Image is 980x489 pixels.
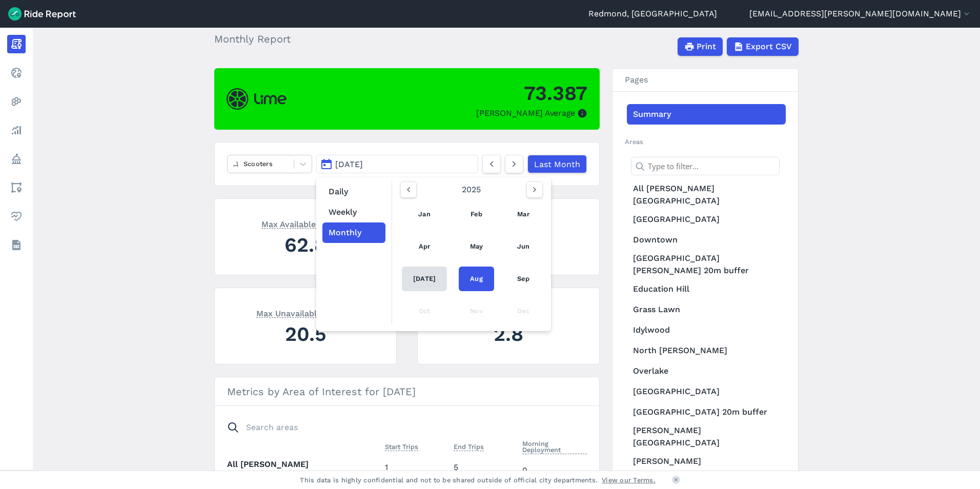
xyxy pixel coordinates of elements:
[631,157,780,175] input: Type to filter...
[627,209,786,230] a: [GEOGRAPHIC_DATA]
[627,104,786,125] a: Summary
[402,234,447,259] a: Apr
[227,231,384,259] div: 62.8
[454,441,484,453] button: End Trips
[8,7,76,21] img: Ride Report
[227,457,381,485] th: All [PERSON_NAME][GEOGRAPHIC_DATA]
[7,92,26,111] a: Heatmaps
[627,180,786,209] a: All [PERSON_NAME][GEOGRAPHIC_DATA]
[316,155,478,173] button: [DATE]
[402,267,447,291] a: [DATE]
[7,121,26,139] a: Analyze
[385,441,418,451] span: Start Trips
[697,40,716,53] span: Print
[459,299,494,323] div: Nov
[746,40,792,53] span: Export CSV
[627,422,786,451] a: [PERSON_NAME][GEOGRAPHIC_DATA]
[522,438,587,456] button: Morning Deployment
[627,402,786,422] a: [GEOGRAPHIC_DATA] 20m buffer
[227,320,384,348] div: 20.5
[524,79,588,107] div: 73.387
[627,250,786,279] a: [GEOGRAPHIC_DATA][PERSON_NAME] 20m buffer
[322,181,385,202] button: Daily
[227,88,287,110] img: Lime
[627,361,786,381] a: Overlake
[454,461,514,480] div: 5
[727,37,799,56] button: Export CSV
[459,202,494,227] a: Feb
[430,320,587,348] div: 2.8
[627,340,786,361] a: North [PERSON_NAME]
[527,155,587,173] a: Last Month
[522,438,587,454] span: Morning Deployment
[518,457,587,485] td: 0
[322,202,385,222] button: Weekly
[459,267,494,291] a: Aug
[627,451,786,472] a: [PERSON_NAME]
[459,234,494,259] a: May
[602,475,656,485] a: View our Terms.
[625,137,786,147] h2: Areas
[454,441,484,451] span: End Trips
[506,299,541,323] div: Dec
[476,107,587,119] div: [PERSON_NAME] Average
[506,267,541,291] a: Sep
[588,8,717,20] a: Redmond, [GEOGRAPHIC_DATA]
[335,159,363,169] span: [DATE]
[7,150,26,168] a: Policy
[627,320,786,340] a: Idylwood
[7,35,26,53] a: Report
[214,31,291,47] h2: Monthly Report
[506,202,541,227] a: Mar
[678,37,723,56] button: Print
[221,418,581,437] input: Search areas
[215,377,599,406] h3: Metrics by Area of Interest for [DATE]
[506,234,541,259] a: Jun
[627,299,786,320] a: Grass Lawn
[7,178,26,197] a: Areas
[385,441,418,453] button: Start Trips
[612,69,798,92] h3: Pages
[7,207,26,226] a: Health
[627,279,786,299] a: Education Hill
[402,202,447,227] a: Jan
[627,230,786,250] a: Downtown
[749,8,972,20] button: [EMAIL_ADDRESS][PERSON_NAME][DOMAIN_NAME]
[385,461,445,480] div: 1
[402,299,447,323] div: Oct
[261,218,350,229] span: Max Available Average
[7,236,26,254] a: Datasets
[7,64,26,82] a: Realtime
[322,222,385,243] button: Monthly
[396,181,547,198] div: 2025
[627,381,786,402] a: [GEOGRAPHIC_DATA]
[256,308,355,318] span: Max Unavailable Average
